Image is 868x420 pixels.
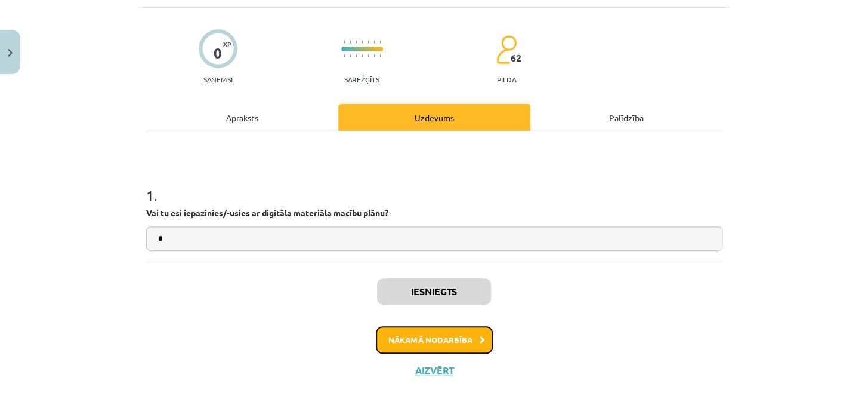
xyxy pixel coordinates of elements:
[362,54,363,57] img: icon-short-line-57e1e144782c952c97e751825c79c345078a6d821885a25fce030b3d8c18986b.svg
[373,41,375,44] img: icon-short-line-57e1e144782c952c97e751825c79c345078a6d821885a25fce030b3d8c18986b.svg
[379,41,381,44] img: icon-short-line-57e1e144782c952c97e751825c79c345078a6d821885a25fce030b3d8c18986b.svg
[199,75,237,84] p: Saņemsi
[496,75,515,84] p: pilda
[338,104,530,131] div: Uzdevums
[412,364,457,376] button: Aizvērt
[511,53,521,63] span: 62
[373,54,375,57] img: icon-short-line-57e1e144782c952c97e751825c79c345078a6d821885a25fce030b3d8c18986b.svg
[146,104,338,131] div: Apraksts
[8,49,13,57] img: icon-close-lesson-0947bae3869378f0d4975bcd49f059093ad1ed9edebbc8119c70593378902aed.svg
[376,326,493,354] button: Nākamā nodarbība
[344,54,345,57] img: icon-short-line-57e1e144782c952c97e751825c79c345078a6d821885a25fce030b3d8c18986b.svg
[367,54,369,57] img: icon-short-line-57e1e144782c952c97e751825c79c345078a6d821885a25fce030b3d8c18986b.svg
[356,54,357,57] img: icon-short-line-57e1e144782c952c97e751825c79c345078a6d821885a25fce030b3d8c18986b.svg
[146,166,722,203] h1: 1 .
[214,45,222,62] div: 0
[377,278,491,305] button: Iesniegts
[350,41,351,44] img: icon-short-line-57e1e144782c952c97e751825c79c345078a6d821885a25fce030b3d8c18986b.svg
[356,41,357,44] img: icon-short-line-57e1e144782c952c97e751825c79c345078a6d821885a25fce030b3d8c18986b.svg
[223,41,231,47] span: XP
[530,104,722,131] div: Palīdzība
[344,41,345,44] img: icon-short-line-57e1e144782c952c97e751825c79c345078a6d821885a25fce030b3d8c18986b.svg
[146,207,388,218] strong: Vai tu esi iepazinies/-usies ar digitāla materiāla macību plānu?
[379,54,381,57] img: icon-short-line-57e1e144782c952c97e751825c79c345078a6d821885a25fce030b3d8c18986b.svg
[344,75,379,84] p: Sarežģīts
[367,41,369,44] img: icon-short-line-57e1e144782c952c97e751825c79c345078a6d821885a25fce030b3d8c18986b.svg
[350,54,351,57] img: icon-short-line-57e1e144782c952c97e751825c79c345078a6d821885a25fce030b3d8c18986b.svg
[362,41,363,44] img: icon-short-line-57e1e144782c952c97e751825c79c345078a6d821885a25fce030b3d8c18986b.svg
[496,35,517,65] img: students-c634bb4e5e11cddfef0936a35e636f08e4e9abd3cc4e673bd6f9a4125e45ecb1.svg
